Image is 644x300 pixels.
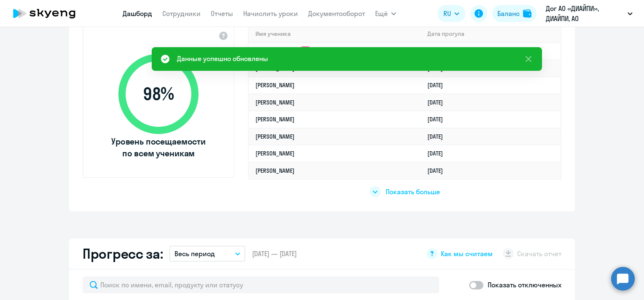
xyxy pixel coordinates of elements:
[255,115,295,123] a: [PERSON_NAME]
[427,167,450,174] a: [DATE]
[83,276,439,293] input: Поиск по имени, email, продукту или статусу
[249,25,421,43] th: Имя ученика
[375,8,388,19] span: Ещё
[427,115,450,123] a: [DATE]
[255,64,295,72] a: [PERSON_NAME]
[177,54,268,64] div: Данные успешно обновлены
[83,245,163,262] h2: Прогресс за:
[255,99,295,106] a: [PERSON_NAME]
[252,249,297,258] span: [DATE] — [DATE]
[492,5,537,22] button: Балансbalance
[255,133,295,140] a: [PERSON_NAME]
[441,249,493,258] span: Как мы считаем
[255,150,295,157] a: [PERSON_NAME]
[427,150,450,157] a: [DATE]
[386,187,440,196] span: Показать больше
[546,3,624,24] p: Дог АО «ДИАЙПИ», ДИАЙПИ, АО
[255,81,295,89] a: [PERSON_NAME]
[162,9,201,18] a: Сотрудники
[427,133,450,140] a: [DATE]
[443,8,451,19] span: RU
[488,280,561,290] p: Показать отключенных
[243,9,298,18] a: Начислить уроки
[375,5,396,22] button: Ещё
[110,136,207,159] span: Уровень посещаемости по всем ученикам
[497,8,520,19] div: Баланс
[110,84,207,104] span: 98 %
[542,3,637,24] button: Дог АО «ДИАЙПИ», ДИАЙПИ, АО
[174,249,215,259] p: Весь период
[427,64,450,72] a: [DATE]
[437,5,465,22] button: RU
[308,9,365,18] a: Документооборот
[123,9,152,18] a: Дашборд
[211,9,233,18] a: Отчеты
[421,25,561,43] th: Дата прогула
[299,46,312,56] app-skyeng-badge: 2
[255,167,295,174] a: [PERSON_NAME]
[169,246,245,262] button: Весь период
[427,81,450,89] a: [DATE]
[523,9,531,18] img: balance
[427,99,450,106] a: [DATE]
